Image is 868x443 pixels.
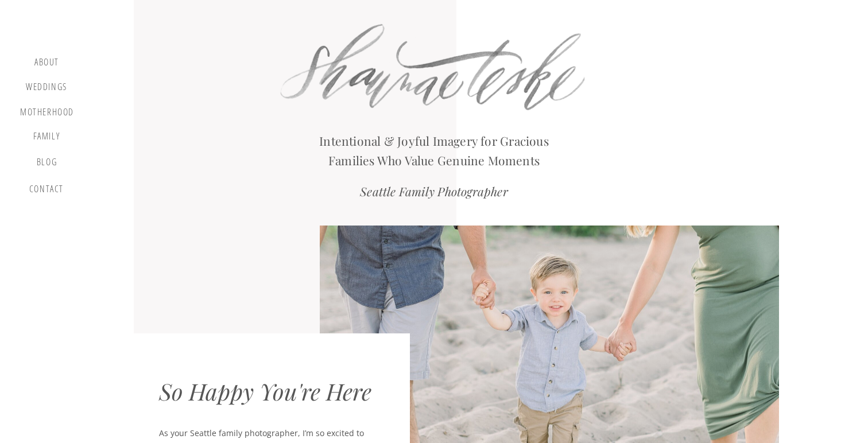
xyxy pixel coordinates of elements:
div: So Happy You're Here [159,378,390,411]
h2: Intentional & Joyful Imagery for Gracious Families Who Value Genuine Moments [307,131,561,165]
i: Seattle Family Photographer [360,183,508,199]
a: motherhood [20,107,74,119]
a: Family [25,131,68,146]
a: Weddings [25,81,68,96]
a: contact [27,184,66,199]
a: blog [30,157,64,173]
a: about [30,57,64,71]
